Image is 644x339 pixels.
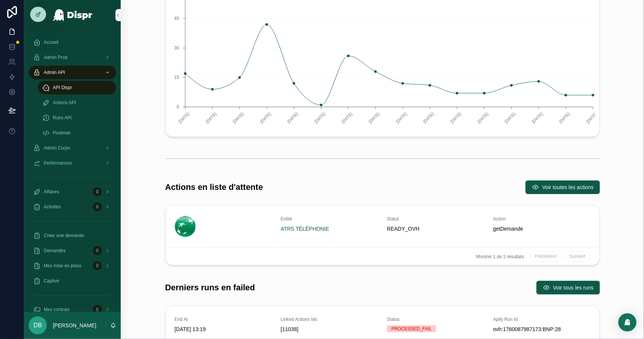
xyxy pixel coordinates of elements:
button: Voir toutes les actions [526,180,599,194]
span: Captive [44,278,59,284]
h1: Actions en liste d'attente [165,182,263,193]
span: Mes mise en place [44,263,81,269]
a: Créer une demande [29,229,116,242]
tspan: 0 [177,105,179,110]
span: DB [34,321,42,330]
span: Activités [44,204,61,210]
a: Captive [29,274,116,288]
span: API Dispr [53,85,72,91]
text: [DATE] [504,112,516,124]
text: [DATE] [232,112,244,124]
a: Actions API [38,96,116,109]
a: ATRS TÉLÉPHONIE [281,225,329,233]
span: READY_OVH [387,225,484,233]
button: Voir tous les runs [536,281,599,294]
span: [DATE] 13:19 [175,325,272,333]
tspan: 30 [174,46,179,51]
text: [DATE] [395,112,407,124]
h1: Derniers runs en failed [165,282,255,294]
a: Activités0 [29,200,116,214]
div: 0 [93,261,102,270]
span: Apify Run Id [493,316,590,322]
a: API Dispr [38,81,116,94]
img: App logo [52,9,93,21]
div: 0 [93,305,102,314]
span: Runs API [53,115,72,121]
tspan: 15 [174,75,179,80]
span: Admin Corpo [44,145,70,151]
text: [DATE] [341,112,353,124]
span: Voir toutes les actions [542,183,593,191]
div: Open Intercom Messenger [618,313,636,331]
p: [PERSON_NAME] [53,322,96,329]
a: Admin API [29,66,116,79]
text: [DATE] [558,112,570,124]
a: Admin Prod [29,51,116,64]
span: Postman [53,130,71,136]
text: [DATE] [259,112,271,124]
div: scrollable content [24,30,121,312]
a: Performances [29,156,116,170]
text: [DATE] [422,112,435,124]
span: Créer une demande [44,233,84,239]
text: [DATE] [449,112,462,124]
text: [DATE] [286,112,299,124]
text: [DATE] [314,112,326,124]
a: Affaires0 [29,185,116,199]
div: 0 [93,202,102,211]
text: [DATE] [368,112,380,124]
a: Demandes0 [29,244,116,257]
a: Runs API [38,111,116,125]
span: Voir tous les runs [553,284,593,291]
a: Accueil [29,35,116,49]
tspan: 45 [174,16,179,22]
span: Admin API [44,69,65,76]
span: Demandes [44,248,66,254]
span: ovh:1760087987173:BNP:28 [493,325,590,333]
span: Linked Actions Ids [281,316,378,322]
span: Action [493,216,590,222]
span: getDemande [493,225,590,233]
span: Admin Prod [44,54,68,60]
span: Mes contrats [44,307,70,313]
text: [DATE] [204,112,217,124]
text: [DATE] [585,112,598,124]
a: Mes contrats0 [29,303,116,316]
text: [DATE] [531,112,543,124]
span: Performances [44,160,72,166]
a: Admin Corpo [29,141,116,155]
span: Affaires [44,189,59,195]
span: Entité [281,216,378,222]
span: Status [387,316,484,322]
span: Montrer 1 de 1 résultats [476,254,524,260]
a: Mes mise en place0 [29,259,116,273]
div: PROCESSED_FAIL [392,325,432,332]
text: [DATE] [177,112,190,124]
span: Accueil [44,39,58,45]
span: Actions API [53,100,76,106]
span: End At [175,316,272,322]
div: 0 [93,246,102,255]
text: [DATE] [476,112,489,124]
a: Postman [38,126,116,140]
span: Statut [387,216,484,222]
div: 0 [93,187,102,196]
span: [11038] [281,325,378,333]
